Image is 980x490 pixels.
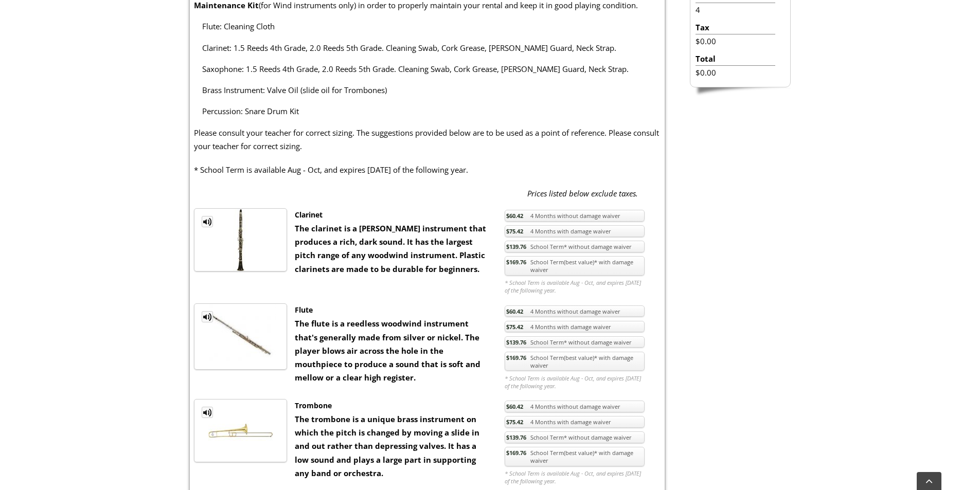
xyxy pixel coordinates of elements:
span: $75.42 [506,227,523,235]
div: Flute [295,303,489,317]
ul: Saxophone: 1.5 Reeds 4th Grade, 2.0 Reeds 5th Grade. Cleaning Swab, Cork Grease, [PERSON_NAME] Gu... [194,62,661,76]
li: 4 [696,3,775,16]
a: MP3 Clip [202,407,213,418]
ul: Brass Instrument: Valve Oil (slide oil for Trombones) [194,83,661,97]
ul: Clarinet: 1.5 Reeds 4th Grade, 2.0 Reeds 5th Grade. Cleaning Swab, Cork Grease, [PERSON_NAME] Gua... [194,41,661,55]
a: $169.76School Term(best value)* with damage waiver [505,447,645,466]
span: $60.42 [506,307,523,315]
span: $169.76 [506,449,526,457]
a: $169.76School Term(best value)* with damage waiver [505,256,645,276]
ul: Flute: Cleaning Cloth [194,20,661,33]
img: th_1fc34dab4bdaff02a3697e89cb8f30dd_1334771667FluteTM.jpg [205,304,276,369]
em: * School Term is available Aug - Oct, and expires [DATE] of the following year. [505,374,645,390]
span: $75.42 [506,418,523,426]
a: $75.424 Months with damage waiver [505,225,645,237]
em: * School Term is available Aug - Oct, and expires [DATE] of the following year. [505,469,645,485]
div: Trombone [295,399,489,412]
a: $60.424 Months without damage waiver [505,401,645,412]
li: Total [696,52,775,66]
a: $60.424 Months without damage waiver [505,210,645,222]
span: $60.42 [506,212,523,220]
strong: The trombone is a unique brass instrument on which the pitch is changed by moving a slide in and ... [295,414,479,478]
em: * School Term is available Aug - Oct, and expires [DATE] of the following year. [505,279,645,294]
a: MP3 Clip [202,216,213,227]
li: $0.00 [696,34,775,48]
li: Tax [696,21,775,34]
em: Prices listed below exclude taxes. [527,188,638,198]
img: th_1fc34dab4bdaff02a3697e89cb8f30dd_1328556165CLAR.jpg [208,209,273,271]
a: MP3 Clip [202,311,213,322]
span: $169.76 [506,354,526,361]
a: $75.424 Months with damage waiver [505,321,645,333]
span: $60.42 [506,403,523,410]
ul: Percussion: Snare Drum Kit [194,104,661,118]
p: * School Term is available Aug - Oct, and expires [DATE] of the following year. [194,163,661,176]
span: $139.76 [506,338,526,346]
a: $60.424 Months without damage waiver [505,305,645,317]
a: $169.76School Term(best value)* with damage waiver [505,352,645,371]
img: sidebar-footer.png [690,87,791,97]
span: $169.76 [506,258,526,266]
span: $75.42 [506,323,523,331]
a: $75.424 Months with damage waiver [505,416,645,428]
a: $139.76School Term* without damage waiver [505,241,645,252]
img: th_1fc34dab4bdaff02a3697e89cb8f30dd_1334255069TBONE.jpg [208,400,273,462]
strong: The clarinet is a [PERSON_NAME] instrument that produces a rich, dark sound. It has the largest p... [295,223,486,274]
strong: The flute is a reedless woodwind instrument that's generally made from silver or nickel. The play... [295,318,480,383]
a: $139.76School Term* without damage waiver [505,431,645,443]
span: $139.76 [506,243,526,250]
a: $139.76School Term* without damage waiver [505,336,645,348]
span: $139.76 [506,433,526,441]
p: Please consult your teacher for correct sizing. The suggestions provided below are to be used as ... [194,126,661,153]
li: $0.00 [696,66,775,79]
div: Clarinet [295,208,489,222]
